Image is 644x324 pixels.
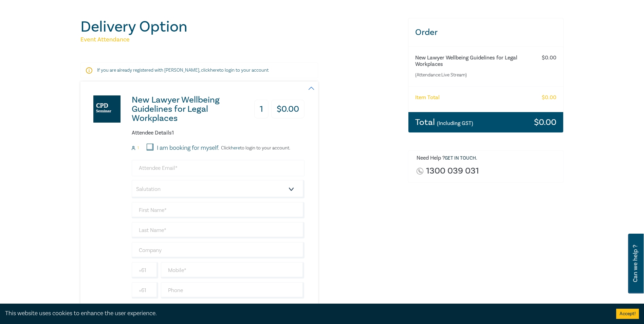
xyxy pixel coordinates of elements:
[271,100,305,119] h3: $ 0.00
[97,67,301,74] p: If you are already registered with [PERSON_NAME], click to login to your account
[415,72,530,78] small: (Attendance: Live Stream )
[254,100,269,119] h3: 1
[542,94,556,101] h6: $ 0.00
[132,130,305,136] h6: Attendee Details 1
[132,222,305,238] input: Last Name*
[132,262,158,278] input: +61
[132,242,305,258] input: Company
[632,238,639,289] span: Can we help ?
[437,120,473,127] small: (Including GST)
[231,145,240,151] a: here
[445,155,476,161] a: Get in touch
[417,155,558,162] h6: Need Help ? .
[219,145,290,151] p: Click to login to your account.
[426,166,479,176] a: 1300 039 031
[132,282,158,299] input: +61
[210,67,219,73] a: here
[408,18,564,47] h3: Order
[415,118,473,127] h3: Total
[161,282,305,299] input: Phone
[137,146,139,150] small: 1
[161,262,305,278] input: Mobile*
[132,202,305,218] input: First Name*
[132,95,243,123] h3: New Lawyer Wellbeing Guidelines for Legal Workplaces
[616,309,639,319] button: Accept cookies
[93,95,121,123] img: New Lawyer Wellbeing Guidelines for Legal Workplaces
[542,55,556,61] h6: $ 0.00
[5,309,606,318] div: This website uses cookies to enhance the user experience.
[534,118,556,127] h3: $ 0.00
[415,55,530,68] h6: New Lawyer Wellbeing Guidelines for Legal Workplaces
[80,18,400,36] h1: Delivery Option
[80,36,400,44] h5: Event Attendance
[415,94,440,101] h6: Item Total
[132,160,305,176] input: Attendee Email*
[157,144,219,152] label: I am booking for myself.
